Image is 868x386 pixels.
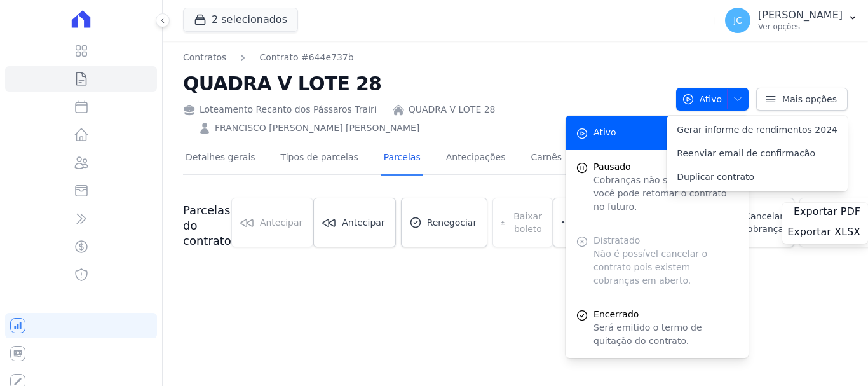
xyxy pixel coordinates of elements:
div: Loteamento Recanto dos Pássaros Trairi [183,103,377,116]
span: Cancelar Cobrança [736,210,783,235]
a: Gerar informe de rendimentos 2024 [667,118,848,142]
span: JC [733,16,742,25]
p: Será emitido o termo de quitação do contrato. [593,321,738,348]
a: Mais opções [756,88,848,111]
a: Exportar PDF [794,205,863,221]
span: Renegociar [427,216,477,229]
h3: Parcelas do contrato [183,203,231,249]
a: Reenviar email de confirmação [667,142,848,165]
h2: QUADRA V LOTE 28 [183,69,666,98]
a: Cancelar Cobrança [715,198,794,247]
p: Cobranças não serão geradas e você pode retomar o contrato no futuro. [593,174,738,214]
p: [PERSON_NAME] [758,9,843,22]
button: JC [PERSON_NAME] Ver opções [715,3,868,38]
nav: Breadcrumb [183,51,354,64]
span: Exportar XLSX [787,226,860,238]
a: Antecipar [313,198,395,247]
a: Carnês [528,142,564,176]
a: Antecipações [444,142,508,176]
a: Encerrado Será emitido o termo de quitação do contrato. [566,298,749,358]
a: FRANCISCO [PERSON_NAME] [PERSON_NAME] [215,121,419,135]
span: Ativo [593,126,616,139]
a: Renegociar [401,198,488,247]
span: Mais opções [782,93,837,106]
span: Ativo [682,88,722,111]
a: Contratos [183,51,226,64]
span: Antecipar [342,216,384,229]
a: Tipos de parcelas [278,142,361,176]
a: Parcelas [381,142,423,176]
button: 2 selecionados [183,8,298,32]
button: Pausado Cobranças não serão geradas e você pode retomar o contrato no futuro. [566,150,749,224]
a: Exportar XLSX [787,226,863,241]
span: Encerrado [593,308,738,321]
nav: Breadcrumb [183,51,666,64]
button: Ativo [676,88,749,111]
a: Contrato #644e737b [259,51,353,64]
a: Baixar boleto [553,198,631,247]
p: Ver opções [758,22,843,32]
a: QUADRA V LOTE 28 [409,103,496,116]
span: Pausado [593,160,738,174]
span: Exportar PDF [794,205,860,218]
a: Detalhes gerais [183,142,258,176]
a: Duplicar contrato [667,165,848,189]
